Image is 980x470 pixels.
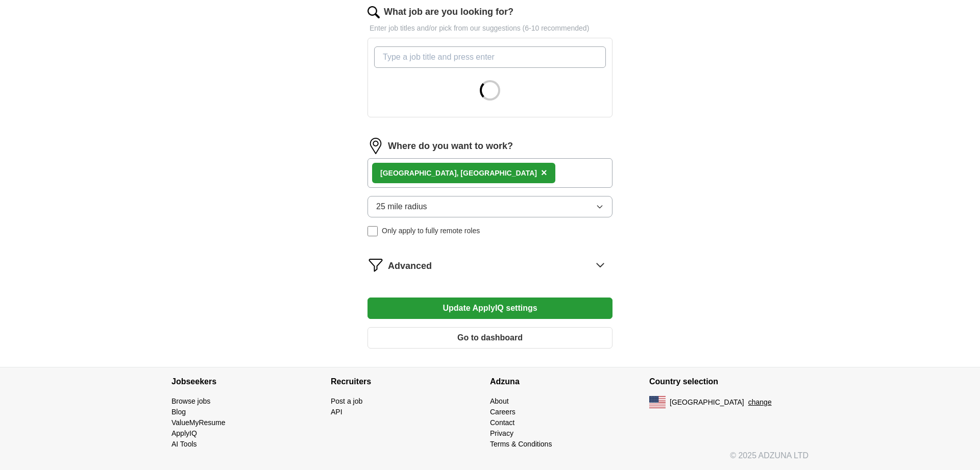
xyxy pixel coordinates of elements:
a: API [331,408,342,416]
img: search.png [367,6,380,18]
label: Where do you want to work? [388,139,513,153]
a: ApplyIQ [171,429,197,437]
button: Go to dashboard [367,327,612,349]
label: What job are you looking for? [384,5,513,19]
img: US flag [649,396,666,408]
span: Advanced [388,259,432,273]
a: AI Tools [171,440,197,448]
div: [GEOGRAPHIC_DATA], [GEOGRAPHIC_DATA] [380,168,537,179]
span: [GEOGRAPHIC_DATA] [670,397,744,408]
input: Type a job title and press enter [374,46,606,68]
h4: Country selection [649,367,808,396]
button: Update ApplyIQ settings [367,298,612,319]
a: Contact [490,418,514,427]
p: Enter job titles and/or pick from our suggestions (6-10 recommended) [367,23,612,34]
img: location.png [367,138,384,154]
a: Post a job [331,397,362,405]
a: ValueMyResume [171,418,226,427]
img: filter [367,257,384,273]
a: Terms & Conditions [490,440,552,448]
a: Privacy [490,429,513,437]
button: × [541,165,547,181]
a: Browse jobs [171,397,210,405]
a: About [490,397,509,405]
input: Only apply to fully remote roles [367,226,378,236]
button: change [748,397,772,408]
span: 25 mile radius [376,201,427,213]
a: Careers [490,408,516,416]
a: Blog [171,408,186,416]
div: © 2025 ADZUNA LTD [163,450,817,470]
span: × [541,167,547,178]
button: 25 mile radius [367,196,612,217]
span: Only apply to fully remote roles [382,226,480,236]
